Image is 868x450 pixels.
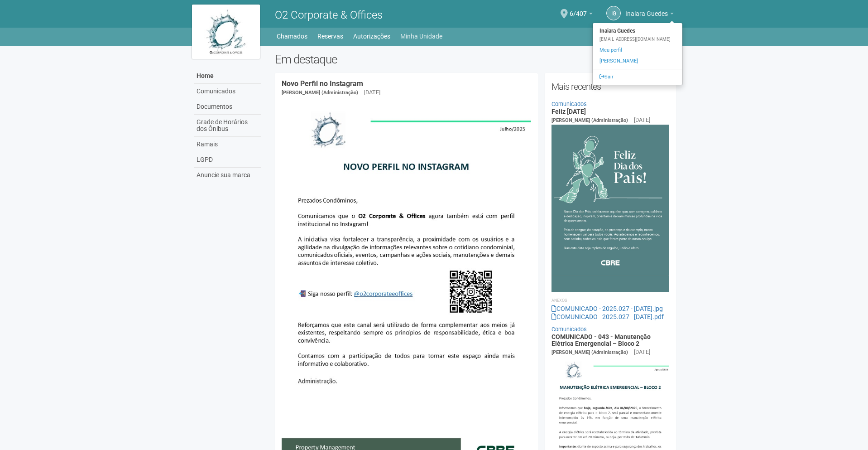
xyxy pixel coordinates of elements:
a: Documentos [194,99,261,115]
img: COMUNICADO%20-%202025.027%20-%20Dia%20dos%20Pais.jpg [551,125,670,292]
a: [PERSON_NAME] [593,56,682,67]
span: Inaiara Guedes [625,1,668,17]
a: Minha Unidade [400,30,442,43]
a: 6/407 [570,11,593,19]
a: Autorizações [353,30,390,43]
span: O2 Corporate & Offices [275,9,383,21]
div: [EMAIL_ADDRESS][DOMAIN_NAME] [593,36,682,43]
a: Meu perfil [593,45,682,56]
a: Comunicados [194,84,261,99]
a: LGPD [194,152,261,168]
a: Novo Perfil no Instagram [282,79,363,88]
h2: Mais recentes [551,80,670,93]
img: logo.jpg [192,5,260,59]
strong: Inaiara Guedes [593,25,682,36]
a: Sair [593,72,682,82]
a: IG [606,6,621,20]
a: COMUNICADO - 043 - Manutenção Elétrica Emergencial – Bloco 2 [551,333,651,347]
span: [PERSON_NAME] (Administração) [551,117,628,123]
li: Anexos [551,296,670,305]
div: [DATE] [634,116,650,124]
span: [PERSON_NAME] (Administração) [551,349,628,355]
a: Ramais [194,137,261,152]
a: Anuncie sua marca [194,168,261,183]
a: COMUNICADO - 2025.027 - [DATE].jpg [551,305,663,312]
a: COMUNICADO - 2025.027 - [DATE].pdf [551,313,664,320]
a: Comunicados [551,326,587,333]
a: Reservas [317,30,343,43]
a: Inaiara Guedes [625,11,674,19]
h2: Em destaque [275,53,676,66]
span: 6/407 [570,1,587,17]
div: [DATE] [364,88,380,97]
span: [PERSON_NAME] (Administração) [282,90,358,96]
a: Grade de Horários dos Ônibus [194,115,261,137]
a: Chamados [277,30,307,43]
div: [DATE] [634,348,650,356]
a: Comunicados [551,101,587,107]
a: Home [194,68,261,84]
a: Feliz [DATE] [551,108,586,115]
